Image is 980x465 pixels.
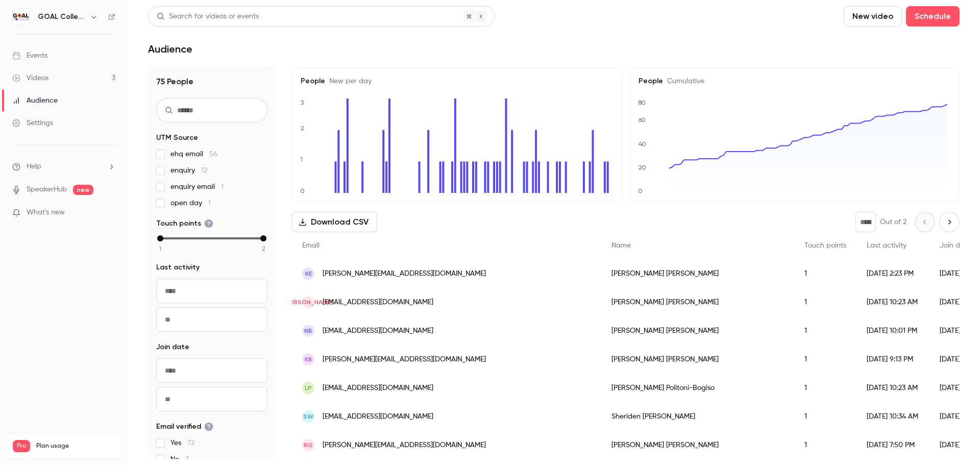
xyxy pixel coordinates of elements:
[156,422,213,432] span: Email verified
[601,402,794,431] div: Sheriden [PERSON_NAME]
[601,345,794,374] div: [PERSON_NAME] [PERSON_NAME]
[170,149,217,159] span: ehq email
[856,259,929,288] div: [DATE] 2:23 PM
[27,161,41,172] span: Help
[867,242,906,249] span: Last activity
[157,11,259,22] div: Search for videos or events
[794,402,856,431] div: 1
[601,431,794,459] div: [PERSON_NAME] [PERSON_NAME]
[940,242,971,249] span: Join date
[323,268,486,279] span: [PERSON_NAME][EMAIL_ADDRESS][DOMAIN_NAME]
[856,288,929,316] div: [DATE] 10:23 AM
[804,242,846,249] span: Touch points
[305,383,312,393] span: LP
[323,440,486,451] span: [PERSON_NAME][EMAIL_ADDRESS][DOMAIN_NAME]
[170,165,207,176] span: enquiry
[156,279,267,303] input: From
[638,187,643,194] text: 0
[156,262,200,273] span: Last activity
[170,454,189,464] span: No
[201,167,207,174] span: 12
[12,118,53,128] div: Settings
[13,440,30,452] span: Pro
[856,316,929,345] div: [DATE] 10:01 PM
[187,439,194,447] span: 72
[325,78,372,85] span: New per day
[156,76,267,88] h1: 75 People
[794,345,856,374] div: 1
[305,269,312,278] span: KE
[292,212,377,232] button: Download CSV
[27,207,65,218] span: What's new
[939,212,960,232] button: Next page
[856,345,929,374] div: [DATE] 9:13 PM
[148,43,192,55] h1: Audience
[601,374,794,402] div: [PERSON_NAME] Politoni-Bogiso
[794,431,856,459] div: 1
[221,183,224,190] span: 1
[601,316,794,345] div: [PERSON_NAME] [PERSON_NAME]
[170,438,194,448] span: Yes
[323,354,486,365] span: [PERSON_NAME][EMAIL_ADDRESS][DOMAIN_NAME]
[170,198,211,208] span: open day
[794,259,856,288] div: 1
[794,316,856,345] div: 1
[103,208,115,217] iframe: Noticeable Trigger
[157,235,163,241] div: min
[323,383,433,394] span: [EMAIL_ADDRESS][DOMAIN_NAME]
[301,125,304,132] text: 2
[638,99,646,106] text: 80
[302,242,320,249] span: Email
[209,151,217,158] span: 56
[73,185,93,195] span: new
[611,242,631,249] span: Name
[300,156,303,163] text: 1
[36,442,115,450] span: Plan usage
[159,244,161,253] span: 1
[303,412,313,421] span: SW
[794,374,856,402] div: 1
[13,9,29,25] img: GOAL College
[601,288,794,316] div: [PERSON_NAME] [PERSON_NAME]
[262,244,265,253] span: 2
[156,133,198,143] span: UTM Source
[156,387,267,411] input: To
[304,326,312,335] span: NB
[638,116,646,124] text: 60
[906,6,960,27] button: Schedule
[323,411,433,422] span: [EMAIL_ADDRESS][DOMAIN_NAME]
[27,184,67,195] a: SpeakerHub
[38,12,86,22] h6: GOAL College
[156,307,267,332] input: To
[301,76,613,86] h5: People
[856,431,929,459] div: [DATE] 7:50 PM
[260,235,266,241] div: max
[844,6,902,27] button: New video
[156,342,189,352] span: Join date
[601,259,794,288] div: [PERSON_NAME] [PERSON_NAME]
[12,73,48,83] div: Videos
[185,456,189,463] span: 3
[794,288,856,316] div: 1
[323,297,433,308] span: [EMAIL_ADDRESS][DOMAIN_NAME]
[639,76,951,86] h5: People
[856,402,929,431] div: [DATE] 10:34 AM
[304,440,313,450] span: RG
[12,95,58,106] div: Audience
[323,326,433,336] span: [EMAIL_ADDRESS][DOMAIN_NAME]
[856,374,929,402] div: [DATE] 10:23 AM
[301,99,304,106] text: 3
[639,164,646,171] text: 20
[880,217,906,227] p: Out of 2
[208,200,211,207] span: 1
[156,358,267,383] input: From
[170,182,224,192] span: enquiry email
[639,140,646,148] text: 40
[12,51,47,61] div: Events
[156,218,213,229] span: Touch points
[284,298,333,307] span: [PERSON_NAME]
[305,355,312,364] span: KB
[300,187,305,194] text: 0
[663,78,704,85] span: Cumulative
[12,161,115,172] li: help-dropdown-opener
